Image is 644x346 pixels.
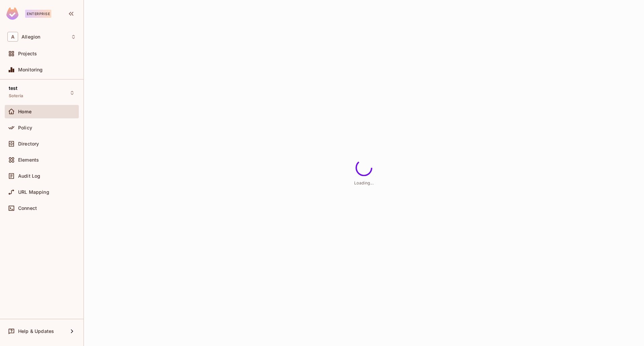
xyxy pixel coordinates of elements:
span: Soteria [9,93,23,99]
span: Directory [18,141,39,147]
span: Loading... [354,180,374,185]
span: Home [18,109,32,114]
span: URL Mapping [18,189,49,195]
span: Policy [18,125,32,130]
span: Audit Log [18,173,40,179]
span: Projects [18,51,37,56]
span: Connect [18,206,37,211]
span: Monitoring [18,67,43,72]
span: A [7,32,18,42]
span: Help & Updates [18,329,54,334]
img: SReyMgAAAABJRU5ErkJggg== [6,7,18,20]
span: test [9,85,18,91]
span: Workspace: Allegion [21,34,40,40]
div: Enterprise [25,10,51,18]
span: Elements [18,157,39,163]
